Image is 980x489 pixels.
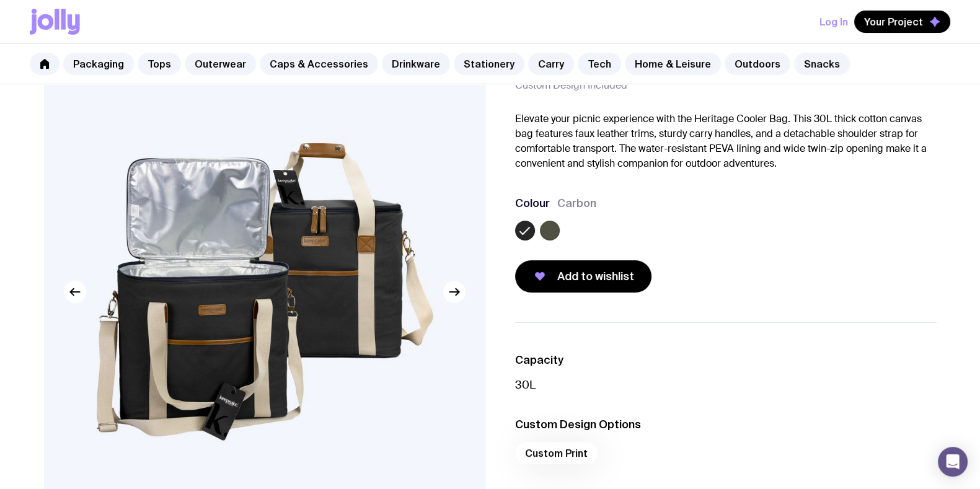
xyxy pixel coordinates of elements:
h3: Colour [515,196,550,211]
h3: Capacity [515,353,937,368]
a: Home & Leisure [625,53,721,75]
h3: Custom Design Options [515,417,937,432]
div: Open Intercom Messenger [938,447,968,477]
a: Tech [578,53,621,75]
a: Stationery [454,53,524,75]
p: Elevate your picnic experience with the Heritage Cooler Bag. This 30L thick cotton canvas bag fea... [515,112,937,171]
a: Snacks [794,53,850,75]
button: Your Project [854,11,950,33]
span: Your Project [864,15,923,28]
button: Log In [819,11,848,33]
a: Drinkware [382,53,450,75]
a: Tops [138,53,181,75]
a: Outerwear [185,53,256,75]
p: 30L [515,377,937,392]
span: Custom Design Included [515,79,627,92]
button: Add to wishlist [515,260,651,293]
a: Carry [528,53,574,75]
a: Outdoors [725,53,790,75]
span: Carbon [557,196,596,211]
a: Caps & Accessories [260,53,378,75]
span: Add to wishlist [557,269,634,284]
a: Packaging [63,53,134,75]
